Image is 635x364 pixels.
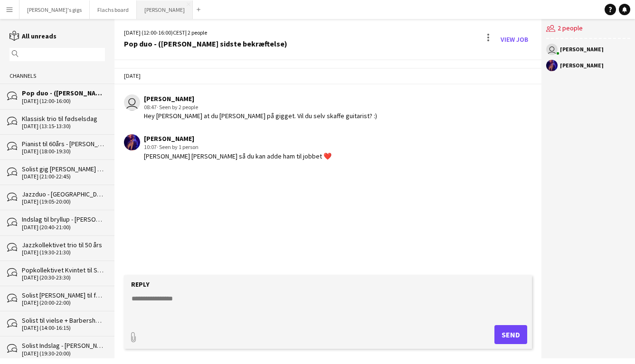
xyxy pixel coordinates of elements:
[22,114,105,123] div: Klassisk trio til fødselsdag
[22,148,105,155] div: [DATE] (18:00-19:30)
[22,215,105,224] div: Indslag til bryllup - [PERSON_NAME]
[124,28,287,37] div: [DATE] (12:00-16:00) | 2 people
[19,0,90,19] button: [PERSON_NAME]'s gigs
[131,280,150,289] label: Reply
[144,103,377,112] div: 08:47
[124,39,287,48] div: Pop duo - ([PERSON_NAME] sidste bekræftelse)
[494,325,527,344] button: Send
[497,32,532,47] a: View Job
[144,112,377,120] div: Hey [PERSON_NAME] at du [PERSON_NAME] på gigget. Vil du selv skaffe guitarist? :)
[114,68,541,84] div: [DATE]
[22,316,105,325] div: Solist til vielse + Barbershop kor til reception
[22,198,105,205] div: [DATE] (19:05-20:00)
[22,299,105,306] div: [DATE] (20:00-22:00)
[22,165,105,173] div: Solist gig [PERSON_NAME] til Guldbryllup
[22,140,105,148] div: Pianist til 60års - [PERSON_NAME]
[22,123,105,130] div: [DATE] (13:15-13:30)
[144,143,332,151] div: 10:07
[22,89,105,97] div: Pop duo - ([PERSON_NAME] sidste bekræftelse)
[22,190,105,198] div: Jazzduo - [GEOGRAPHIC_DATA]
[157,103,198,111] span: · Seen by 2 people
[144,134,332,143] div: [PERSON_NAME]
[22,341,105,350] div: Solist Indslag - [PERSON_NAME]
[22,350,105,357] div: [DATE] (19:30-20:00)
[22,266,105,274] div: Popkollektivet Kvintet til Sølvbryllup
[22,291,105,299] div: Solist [PERSON_NAME] til fødselsdag
[144,152,332,160] div: [PERSON_NAME] [PERSON_NAME] så du kan adde ham til jobbet ❤️
[90,0,137,19] button: Flachs board
[22,173,105,180] div: [DATE] (21:00-22:45)
[22,274,105,281] div: [DATE] (20:30-23:30)
[22,241,105,249] div: Jazzkollektivet trio til 50 års
[157,143,199,150] span: · Seen by 1 person
[22,98,105,104] div: [DATE] (12:00-16:00)
[137,0,193,19] button: [PERSON_NAME]
[144,94,377,103] div: [PERSON_NAME]
[22,325,105,331] div: [DATE] (14:00-16:15)
[560,63,604,68] div: [PERSON_NAME]
[22,224,105,231] div: [DATE] (20:40-21:00)
[173,29,185,36] span: CEST
[546,19,630,39] div: 2 people
[560,47,604,52] div: [PERSON_NAME]
[22,249,105,256] div: [DATE] (19:30-21:30)
[9,32,57,40] a: All unreads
